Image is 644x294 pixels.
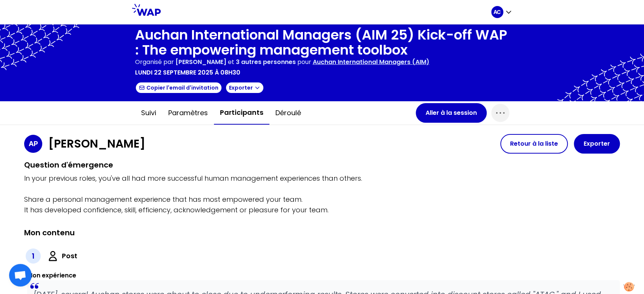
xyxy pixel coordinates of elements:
[175,58,296,67] p: et
[135,58,174,67] p: Organisé par
[493,8,501,16] p: AC
[175,58,226,66] span: [PERSON_NAME]
[491,6,512,18] button: AC
[313,58,429,67] p: Auchan International Managers (AIM)
[62,251,77,261] label: Post
[26,248,41,264] div: 1
[135,82,222,94] button: Copier l'email d'invitation
[135,27,509,58] h1: Auchan International Managers (AIM 25) Kick-off WAP : The empowering management toolbox
[225,82,264,94] button: Exporter
[162,102,214,124] button: Paramètres
[48,137,145,151] h1: [PERSON_NAME]
[9,264,32,286] div: Ouvrir le chat
[574,134,620,154] button: Exporter
[24,160,620,170] h2: Question d'émergence
[135,68,240,77] p: lundi 22 septembre 2025 à 08h30
[135,102,162,124] button: Suivi
[27,271,620,280] h3: Mon expérience
[500,134,568,154] button: Retour à la liste
[29,139,38,149] p: AP
[416,103,487,123] button: Aller à la session
[236,58,296,66] span: 3 autres personnes
[269,102,307,124] button: Déroulé
[214,101,269,125] button: Participants
[24,227,75,238] h2: Mon contenu
[297,58,311,67] p: pour
[24,173,620,215] p: In your previous roles, you've all had more successful human management experiences than others. ...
